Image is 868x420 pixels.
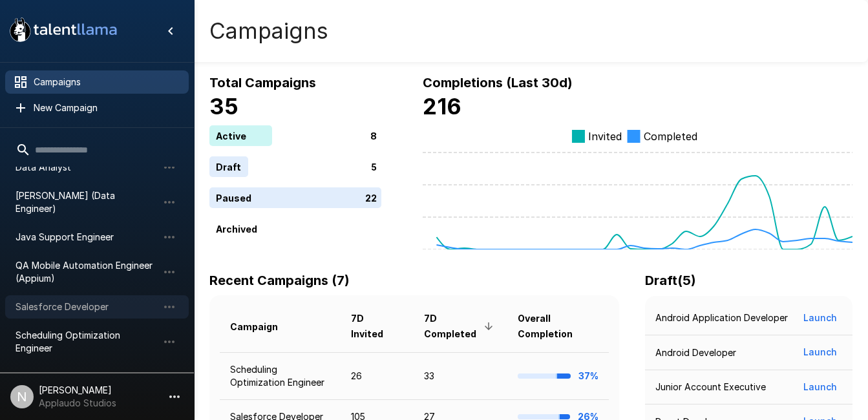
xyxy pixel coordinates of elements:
td: 33 [414,352,507,399]
p: Android Application Developer [655,311,788,324]
button: Launch [798,341,842,364]
td: 26 [341,352,414,399]
button: Launch [798,306,842,330]
b: 216 [423,93,461,120]
h4: Campaigns [209,17,328,45]
b: Total Campaigns [209,75,316,90]
p: 5 [371,160,377,173]
p: Android Developer [655,346,736,359]
span: Overall Completion [518,311,598,342]
span: 7D Invited [351,311,404,342]
b: 37% [578,370,598,381]
span: 7D Completed [424,311,497,342]
td: Scheduling Optimization Engineer [220,352,341,399]
span: Campaign [230,319,295,335]
p: 8 [370,129,377,142]
button: Launch [798,375,842,399]
b: Draft ( 5 ) [645,273,696,288]
p: 22 [365,191,377,204]
p: Junior Account Executive [655,381,766,394]
b: Completions (Last 30d) [423,75,573,90]
b: Recent Campaigns (7) [209,273,350,288]
b: 35 [209,93,238,120]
